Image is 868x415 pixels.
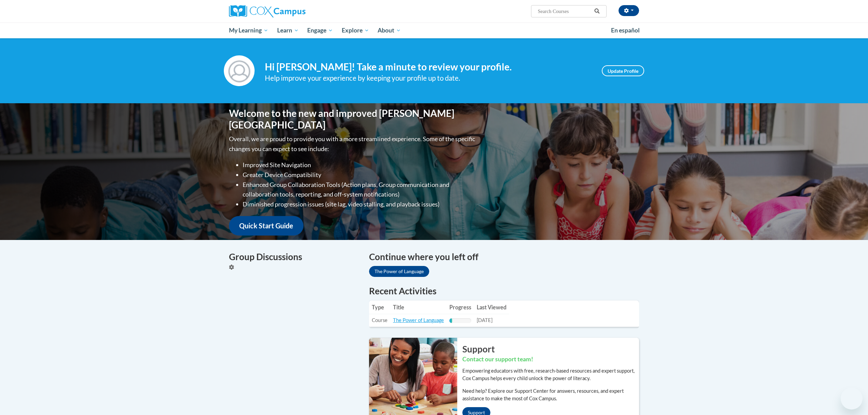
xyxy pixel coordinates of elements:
[607,23,644,38] a: En español
[447,300,474,314] th: Progress
[378,26,401,35] span: About
[243,180,477,200] li: Enhanced Group Collaboration Tools (Action plans, Group communication and collaboration tools, re...
[219,23,649,38] div: Main menu
[592,7,602,15] button: Search
[841,388,863,410] iframe: Button to launch messaging window
[477,317,492,323] span: [DATE]
[462,343,639,355] h2: Support
[265,72,592,84] div: Help improve your experience by keeping your profile up to date.
[462,367,639,382] p: Empowering educators with free, research-based resources and expert support, Cox Campus helps eve...
[390,300,447,314] th: Title
[537,7,592,15] input: Search Courses
[243,199,477,209] li: Diminished progression issues (site lag, video stalling, and playback issues)
[229,5,359,17] a: Cox Campus
[265,61,592,73] h4: Hi [PERSON_NAME]! Take a minute to review your profile.
[369,285,639,297] h1: Recent Activities
[393,317,444,323] a: The Power of Language
[611,27,640,34] span: En español
[229,26,268,35] span: My Learning
[229,5,306,17] img: Cox Campus
[474,300,509,314] th: Last Viewed
[243,160,477,170] li: Improved Site Navigation
[369,266,429,277] a: The Power of Language
[224,55,255,86] img: Profile Image
[372,317,388,323] span: Course
[273,23,303,38] a: Learn
[337,23,374,38] a: Explore
[369,300,390,314] th: Type
[307,26,333,35] span: Engage
[229,134,477,154] p: Overall, we are proud to provide you with a more streamlined experience. Some of the specific cha...
[449,318,452,323] div: Progress, %
[229,108,477,131] h1: Welcome to the new and improved [PERSON_NAME][GEOGRAPHIC_DATA]
[225,23,273,38] a: My Learning
[303,23,337,38] a: Engage
[619,5,639,16] button: Account Settings
[462,387,639,402] p: Need help? Explore our Support Center for answers, resources, and expert assistance to make the m...
[277,26,299,35] span: Learn
[229,250,359,264] h4: Group Discussions
[243,170,477,180] li: Greater Device Compatibility
[374,23,406,38] a: About
[462,355,639,364] h3: Contact our support team!
[369,250,639,264] h4: Continue where you left off
[602,65,644,76] a: Update Profile
[229,216,303,236] a: Quick Start Guide
[342,26,369,35] span: Explore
